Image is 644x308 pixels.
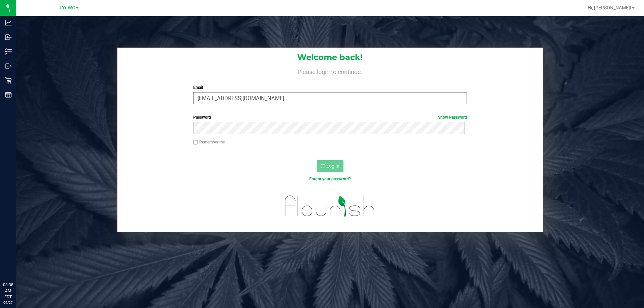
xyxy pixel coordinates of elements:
[5,48,12,55] inline-svg: Inventory
[317,160,343,172] button: Log In
[59,5,75,11] span: Jax WC
[193,115,211,120] span: Password
[117,53,543,62] h1: Welcome back!
[5,34,12,41] inline-svg: Inbound
[5,91,12,98] inline-svg: Reports
[277,189,383,223] img: flourish_logo.svg
[193,139,225,145] label: Remember me
[326,163,339,169] span: Log In
[309,177,351,181] a: Forgot your password?
[5,19,12,26] inline-svg: Analytics
[588,5,631,10] span: Hi, [PERSON_NAME]!
[5,63,12,69] inline-svg: Outbound
[5,77,12,84] inline-svg: Retail
[3,300,13,305] p: 09/27
[193,84,467,90] label: Email
[3,282,13,300] p: 08:38 AM EDT
[438,115,467,120] a: Show Password
[117,67,543,75] h4: Please login to continue.
[193,140,198,145] input: Remember me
